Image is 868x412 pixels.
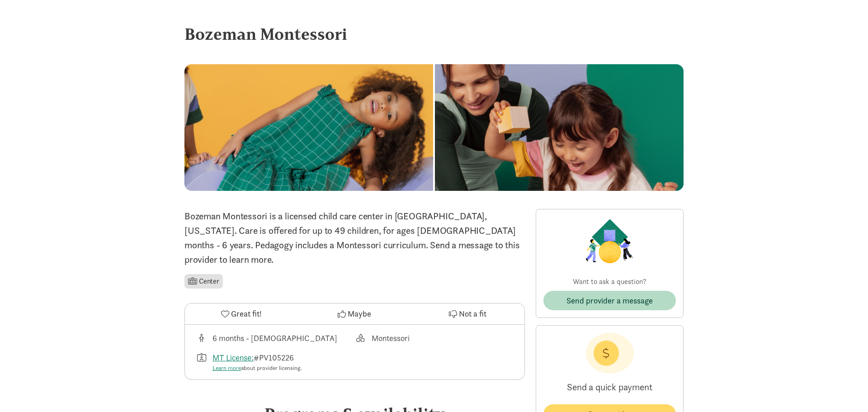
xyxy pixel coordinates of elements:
[196,332,355,344] div: Age range for children that this provider cares for
[185,303,298,324] button: Great fit!
[459,308,486,320] span: Not a fit
[184,22,684,46] div: Bozeman Montessori
[184,274,223,289] li: Center
[298,303,411,324] button: Maybe
[231,308,262,320] span: Great fit!
[566,294,653,307] span: Send provider a message
[212,364,302,373] div: about provider licensing.
[196,351,355,373] div: License number
[411,303,524,324] button: Not a fit
[212,352,254,363] a: MT License:
[583,217,636,265] img: Provider logo
[543,291,676,310] button: Send provider a message
[212,364,241,372] a: Learn more
[372,332,410,344] div: Montessori
[355,332,514,344] div: This provider's education philosophy
[543,374,676,401] p: Send a quick payment
[212,351,302,373] div: #PV105226
[184,209,525,267] p: Bozeman Montessori is a licensed child care center in [GEOGRAPHIC_DATA], [US_STATE]. Care is offe...
[543,276,676,287] p: Want to ask a question?
[348,308,371,320] span: Maybe
[212,332,337,344] div: 6 months - [DEMOGRAPHIC_DATA]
